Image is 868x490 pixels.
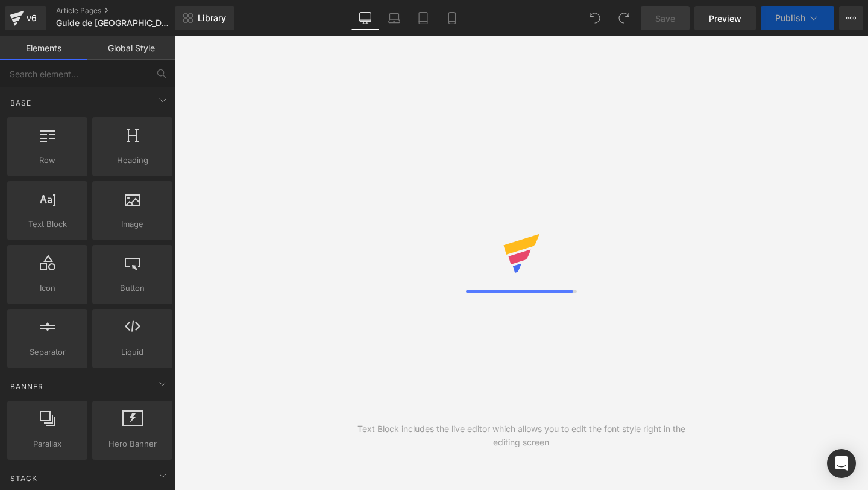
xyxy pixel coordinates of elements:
[348,422,695,449] div: Text Block includes the live editor which allows you to edit the font style right in the editing ...
[438,6,467,30] a: Mobile
[11,346,84,358] span: Separator
[761,6,834,30] button: Publish
[11,437,84,450] span: Parallax
[11,282,84,294] span: Icon
[694,6,756,30] a: Preview
[655,12,675,25] span: Save
[583,6,607,30] button: Undo
[87,36,175,60] a: Global Style
[96,154,169,167] span: Heading
[709,12,741,25] span: Preview
[96,218,169,231] span: Image
[775,13,805,23] span: Publish
[351,6,380,30] a: Desktop
[612,6,636,30] button: Redo
[24,10,39,26] div: v6
[96,282,169,294] span: Button
[11,154,84,167] span: Row
[827,449,856,478] div: Open Intercom Messenger
[839,6,863,30] button: More
[9,472,39,484] span: Stack
[9,97,33,109] span: Base
[56,6,195,16] a: Article Pages
[198,13,226,24] span: Library
[56,18,172,28] span: Guide de [GEOGRAPHIC_DATA]
[5,6,46,30] a: v6
[409,6,438,30] a: Tablet
[11,218,84,231] span: Text Block
[96,346,169,358] span: Liquid
[380,6,409,30] a: Laptop
[9,381,45,392] span: Banner
[96,437,169,450] span: Hero Banner
[175,6,234,30] a: New Library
